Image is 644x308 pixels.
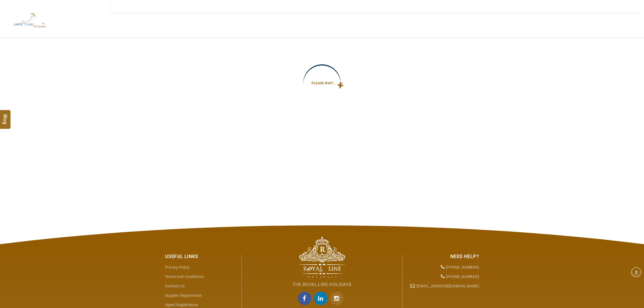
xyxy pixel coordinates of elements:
[407,272,479,281] li: [PHONE_NUMBER]
[407,263,479,272] li: [PHONE_NUMBER]
[416,284,479,288] a: [EMAIL_ADDRESS][DOMAIN_NAME]
[303,63,343,103] div: Please Wait...
[2,114,9,119] span: Blog
[165,284,185,288] a: Contact Us
[165,265,190,269] a: Privacy Policy
[314,292,330,305] a: linkedin
[4,2,55,39] img: The Royal Line Holidays
[165,303,198,307] a: Agent Registration
[298,292,314,305] a: facebook
[407,253,479,260] div: Need Help?
[292,282,351,287] span: The Royal Line Holidays
[165,274,204,279] a: Terms and Conditions
[330,292,346,305] a: Instagram
[299,236,345,278] img: The Royal Line Holidays
[165,293,202,298] a: Supplier Registration
[165,253,237,260] div: Useful Links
